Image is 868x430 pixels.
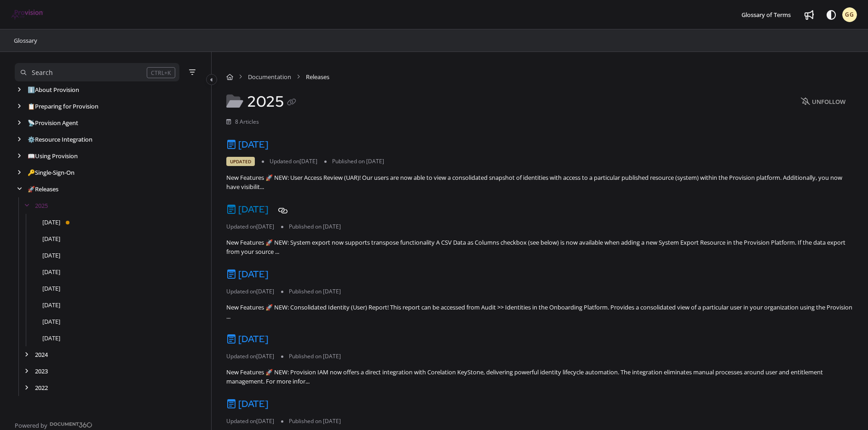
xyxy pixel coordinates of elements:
[15,135,24,144] div: arrow
[35,350,48,359] a: 2024
[35,367,48,376] a: 2023
[32,68,53,78] div: Search
[226,333,268,345] a: [DATE]
[226,287,281,296] li: Updated on [DATE]
[28,168,75,177] a: Single-Sign-On
[226,352,281,361] li: Updated on [DATE]
[226,303,853,321] div: New Features 🚀 NEW: Consolidated Identity (User) Report! This report can be accessed from Audit >...
[226,72,233,81] a: Home
[50,422,92,428] img: Document360
[845,11,854,19] span: GG
[226,368,853,386] div: New Features 🚀 NEW: Provision IAM now offers a direct integration with Corelation KeyStone, deliv...
[15,86,24,94] div: arrow
[15,152,24,161] div: arrow
[147,67,175,78] div: CTRL+K
[262,157,324,166] li: Updated on [DATE]
[28,135,92,144] a: Resource Integration
[28,168,35,177] span: 🔑
[324,157,391,166] li: Published on [DATE]
[28,102,35,110] span: 📋
[22,384,31,392] div: arrow
[42,267,60,276] a: May 2025
[226,417,281,425] li: Updated on [DATE]
[15,119,24,127] div: arrow
[42,317,60,326] a: February 2025
[15,102,24,111] div: arrow
[226,223,281,231] li: Updated on [DATE]
[28,85,79,94] a: About Provision
[35,383,48,392] a: 2022
[28,135,35,143] span: ⚙️
[206,74,217,85] button: Category toggle
[226,268,268,280] a: [DATE]
[226,203,268,215] a: [DATE]
[42,300,60,310] a: March 2025
[28,152,35,160] span: 📖
[28,185,35,193] span: 🚀
[187,67,198,78] button: Filter
[226,157,255,166] span: Updated
[226,92,299,110] h1: 2025
[28,86,35,94] span: ℹ️
[28,102,98,111] a: Preparing for Provision
[28,119,35,127] span: 📡
[281,287,348,296] li: Published on [DATE]
[226,238,853,256] div: New Features 🚀 NEW: System export now supports transpose functionality A CSV Data as Columns chec...
[42,284,60,293] a: April 2025
[11,10,44,20] img: brand logo
[226,173,853,191] div: New Features 🚀 NEW: User Access Review (UAR)! Our users are now able to view a consolidated snaps...
[742,11,791,19] span: Glossary of Terms
[15,185,24,194] div: arrow
[28,118,78,127] a: Provision Agent
[22,367,31,376] div: arrow
[281,352,348,361] li: Published on [DATE]
[276,204,290,218] button: Copy link of July 2025
[15,63,179,81] button: Search
[284,96,299,110] button: Copy link of 2025
[13,35,38,46] a: Glossary
[226,118,259,126] li: 8 Articles
[35,201,48,210] a: 2025
[22,201,31,210] div: arrow
[28,151,78,161] a: Using Provision
[22,350,31,359] div: arrow
[28,184,58,194] a: Releases
[281,417,348,425] li: Published on [DATE]
[248,72,291,81] a: Documentation
[226,398,268,410] a: [DATE]
[15,168,24,177] div: arrow
[15,419,92,430] a: Powered by Document360 - opens in a new tab
[42,234,60,243] a: July 2025
[42,251,60,260] a: June 2025
[281,223,348,231] li: Published on [DATE]
[15,421,47,430] span: Powered by
[842,7,857,22] button: GG
[11,10,44,20] a: Project logo
[824,7,839,22] button: Theme options
[42,333,60,343] a: January 2025
[42,218,60,227] a: August 2025
[802,7,816,22] a: Whats new
[226,138,268,150] a: [DATE]
[306,72,329,81] span: Releases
